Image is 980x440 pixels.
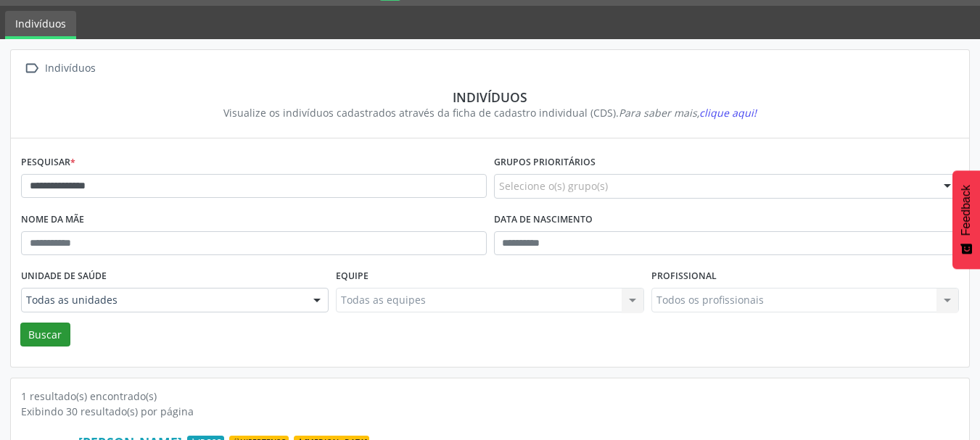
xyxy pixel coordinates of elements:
label: Grupos prioritários [494,151,596,174]
label: Nome da mãe [21,209,84,231]
a: Indivíduos [5,11,76,39]
span: Todas as unidades [26,293,299,307]
button: Feedback - Mostrar pesquisa [952,170,980,269]
label: Unidade de saúde [21,265,107,288]
div: Indivíduos [31,89,949,105]
label: Equipe [336,265,368,288]
span: Selecione o(s) grupo(s) [499,178,608,194]
label: Profissional [651,265,717,288]
div: Indivíduos [42,58,98,79]
span: Feedback [960,185,973,236]
button: Buscar [20,323,70,347]
i:  [21,58,42,79]
div: Exibindo 30 resultado(s) por página [21,404,959,419]
a:  Indivíduos [21,58,98,79]
label: Pesquisar [21,151,75,174]
div: 1 resultado(s) encontrado(s) [21,389,959,404]
span: clique aqui! [699,106,757,120]
label: Data de nascimento [494,209,593,231]
i: Para saber mais, [619,106,757,120]
div: Visualize os indivíduos cadastrados através da ficha de cadastro individual (CDS). [31,105,949,120]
